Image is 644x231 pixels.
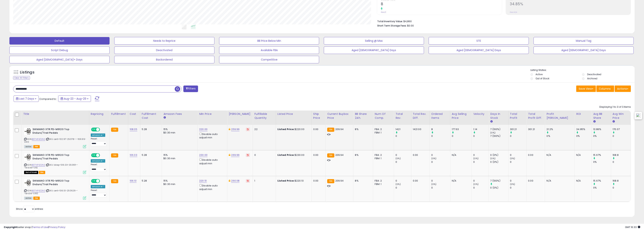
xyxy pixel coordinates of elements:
div: 0 [431,160,450,164]
button: Needs to Reprice [114,37,214,45]
span: All listings that are currently out of stock and unavailable for purchase on Amazon [24,171,38,174]
div: 0 [396,186,411,189]
span: 209.94 [335,127,344,131]
div: 7 (100%) [490,179,508,183]
div: N/A [452,179,469,183]
div: 0.00 [413,179,427,183]
button: Manual Tag [533,37,634,45]
div: 0 [473,160,489,164]
div: $220.10 [277,179,309,183]
div: 0 [510,186,526,189]
div: 168.8 [613,179,631,183]
div: 0 [254,153,273,157]
small: (0%) [396,183,401,186]
b: Listed Price: [277,127,295,131]
div: 0.00 [313,179,323,183]
div: 0.00 [313,153,323,157]
div: 0 [473,134,489,138]
div: 22 [254,128,273,131]
div: 0 (0%) [490,186,508,189]
div: 0 [510,134,526,138]
div: Displaying 1 to 3 of 3 items [599,105,631,109]
a: 106.03 [130,153,137,157]
button: Aged [DEMOGRAPHIC_DATA] Days [533,46,634,54]
span: All listings currently available for purchase on Amazon [24,197,33,200]
div: 15% [163,179,195,183]
div: Amazon AI * [91,159,105,163]
small: Prev: N/A [510,11,517,13]
div: 1 [254,179,273,183]
div: Current Buybox Price [327,112,352,120]
small: (0%) [490,157,495,160]
img: 41N1cOfLjjL._SL40_.jpg [24,153,32,161]
div: 0 [396,153,411,157]
a: B07HF4Z2N2 [32,189,45,192]
div: 0 [431,179,450,183]
div: ASIN: [24,153,86,173]
label: Archived [587,77,597,80]
div: 0 [473,153,489,157]
div: Fulfillment [111,112,126,116]
div: Listed Price [277,112,310,116]
button: Selling @ Max [324,37,424,45]
div: ROI [576,112,590,116]
small: Days In Stock. [490,120,492,123]
label: Deactivated [587,73,601,76]
div: $230.00 [277,153,309,157]
div: Amazon Fees [163,112,196,116]
div: 0 [613,160,631,164]
span: 209.94 [335,153,344,157]
div: 7 (100%) [490,134,508,138]
small: Avg Win Price. [613,120,615,123]
div: 1.14 [473,128,489,131]
b: SHIMANO XTR PD-M9120 Top Enduro/Trail Pedals [33,153,78,161]
span: Columns [599,87,611,91]
span: FBA [33,197,40,200]
div: 21.2% [546,128,575,131]
div: Title [23,112,88,116]
div: 8% [355,179,370,183]
div: 0 [613,186,631,189]
div: Amazon AI * [91,133,105,137]
button: Last 7 Days [14,95,39,102]
img: 41N1cOfLjjL._SL40_.jpg [24,179,32,187]
span: Aug-23 - Aug-29 [64,97,86,101]
img: icon48.png [636,113,641,118]
div: Amazon AI * [91,185,105,188]
div: 0.00 [528,179,542,183]
div: 15.67% [593,179,611,183]
div: Ship Price [313,112,324,120]
div: 301.21 [528,128,542,131]
div: BB Share 24h. [355,112,371,120]
b: Listed Price: [277,179,295,183]
div: 34.85% [576,128,591,131]
span: FBA [33,145,40,148]
div: 7 (100%) [490,128,508,131]
button: Actions [615,86,631,92]
div: 15% [163,128,195,131]
span: FBA [39,171,45,174]
small: (0%) [473,157,479,160]
button: Available FBA [219,46,319,54]
div: $0.30 min [163,157,195,160]
span: ON [91,154,96,157]
div: 0 [396,160,411,164]
label: Active [536,73,543,76]
h2: 8 [381,2,502,7]
b: Short Term Storage Fees: [377,24,407,27]
div: Num of Comp. [375,112,392,120]
a: 259.99 [231,127,239,131]
span: ON [91,179,96,183]
div: N/A [452,153,469,157]
a: Privacy Policy [49,225,65,229]
div: 0 [396,179,411,183]
div: 8% [355,128,370,131]
div: $0.30 min [163,131,195,134]
strong: Copyright [4,225,18,229]
div: 8 [431,128,450,131]
small: FBA [111,128,118,132]
a: B07HF4Z2N2 [32,138,45,141]
div: 1421 [396,128,411,131]
div: Total Profit [510,112,525,120]
div: FBA: 2 [375,153,391,157]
